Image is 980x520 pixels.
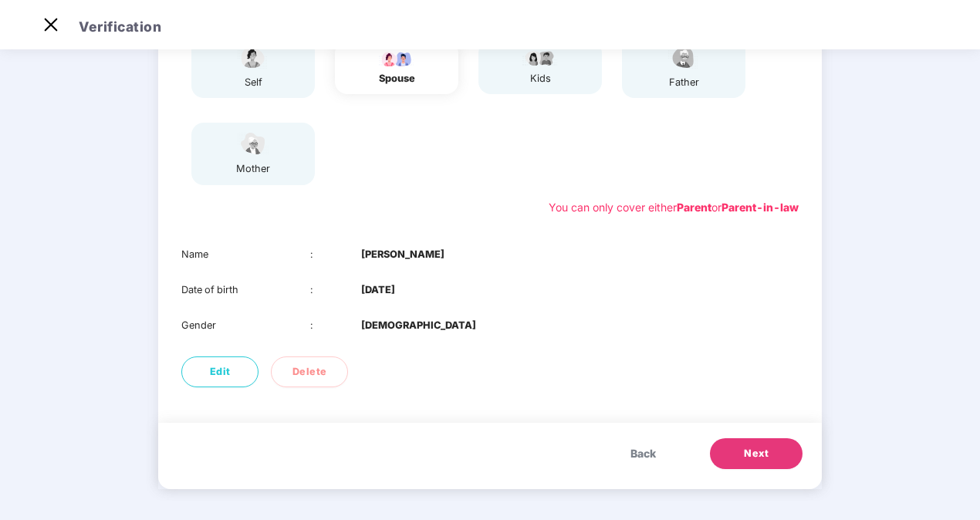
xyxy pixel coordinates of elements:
[664,44,703,71] img: svg+xml;base64,PHN2ZyBpZD0iRmF0aGVyX2ljb24iIHhtbG5zPSJodHRwOi8vd3d3LnczLm9yZy8yMDAwL3N2ZyIgeG1sbn...
[361,318,476,333] b: [DEMOGRAPHIC_DATA]
[521,71,559,86] div: kids
[234,161,272,177] div: mother
[677,201,711,214] b: Parent
[710,438,803,469] button: Next
[310,247,362,262] div: :
[630,445,656,462] span: Back
[361,247,444,262] b: [PERSON_NAME]
[310,318,362,333] div: :
[615,438,671,469] button: Back
[721,201,799,214] b: Parent-in-law
[377,49,416,67] img: svg+xml;base64,PHN2ZyB4bWxucz0iaHR0cDovL3d3dy53My5vcmcvMjAwMC9zdmciIHdpZHRoPSI5Ny44OTciIGhlaWdodD...
[664,75,703,90] div: father
[549,199,799,216] div: You can only cover either or
[181,282,310,298] div: Date of birth
[210,364,231,380] span: Edit
[310,282,362,298] div: :
[361,282,395,298] b: [DATE]
[181,356,259,387] button: Edit
[271,356,348,387] button: Delete
[234,75,272,90] div: self
[181,247,310,262] div: Name
[292,364,327,380] span: Delete
[181,318,310,333] div: Gender
[377,71,416,86] div: spouse
[744,446,769,461] span: Next
[521,49,559,67] img: svg+xml;base64,PHN2ZyB4bWxucz0iaHR0cDovL3d3dy53My5vcmcvMjAwMC9zdmciIHdpZHRoPSI3OS4wMzciIGhlaWdodD...
[234,44,272,71] img: svg+xml;base64,PHN2ZyBpZD0iU3BvdXNlX2ljb24iIHhtbG5zPSJodHRwOi8vd3d3LnczLm9yZy8yMDAwL3N2ZyIgd2lkdG...
[234,130,272,157] img: svg+xml;base64,PHN2ZyB4bWxucz0iaHR0cDovL3d3dy53My5vcmcvMjAwMC9zdmciIHdpZHRoPSI1NCIgaGVpZ2h0PSIzOC...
